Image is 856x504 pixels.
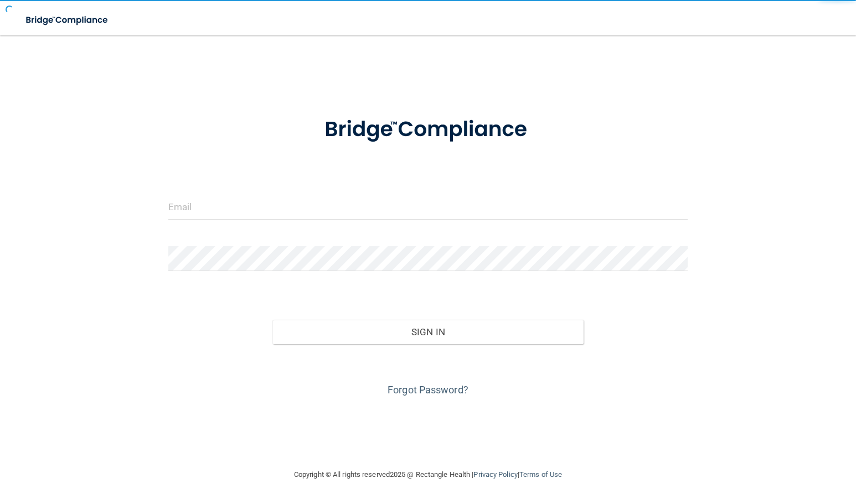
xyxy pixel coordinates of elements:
[226,457,630,492] div: Copyright © All rights reserved 2025 @ Rectangle Health | |
[17,9,118,32] img: bridge_compliance_login_screen.278c3ca4.svg
[519,470,562,479] a: Terms of Use
[168,195,688,220] input: Email
[272,320,584,344] button: Sign In
[302,102,554,158] img: bridge_compliance_login_screen.278c3ca4.svg
[388,384,468,396] a: Forgot Password?
[473,470,517,479] a: Privacy Policy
